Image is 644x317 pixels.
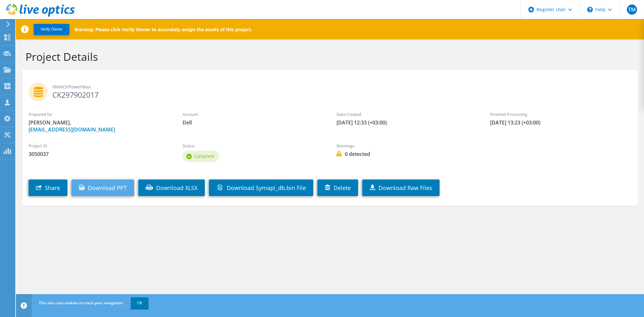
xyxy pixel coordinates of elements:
a: Download XLSX [138,180,205,196]
h1: Project Details [25,50,631,63]
span: This site uses cookies to track your navigation. [39,300,124,306]
span: Dell [183,119,324,126]
h2: CK297902017 [29,82,631,98]
span: TM [627,4,637,15]
span: [PERSON_NAME], [29,119,170,133]
label: Finished Processing [490,111,631,117]
span: Complete [194,153,214,159]
label: Warnings [336,143,477,149]
span: 0 detected [336,151,477,158]
a: Download PPT [72,180,134,196]
a: Share [29,180,67,196]
span: [DATE] 12:33 (+03:00) [336,119,477,126]
label: Date Created [336,111,477,117]
a: Download Raw Files [362,180,440,196]
label: Project ID [29,143,170,149]
label: Status [183,143,324,149]
span: VMAX3/PowerMax [52,83,631,90]
span: [DATE] 13:23 (+03:00) [490,119,631,126]
label: Prepared for [29,111,170,117]
a: Download Symapi_db.bin File [209,180,313,196]
button: Verify Owner [34,24,69,35]
span: 3050037 [29,151,170,158]
a: Delete [317,180,358,196]
label: Account [183,111,324,117]
a: [EMAIL_ADDRESS][DOMAIN_NAME] [29,126,115,133]
a: OK [131,297,149,309]
svg: \n [587,7,593,12]
p: Warning: Please click Verify Owner to accurately assign the assets of this project. [74,26,252,32]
